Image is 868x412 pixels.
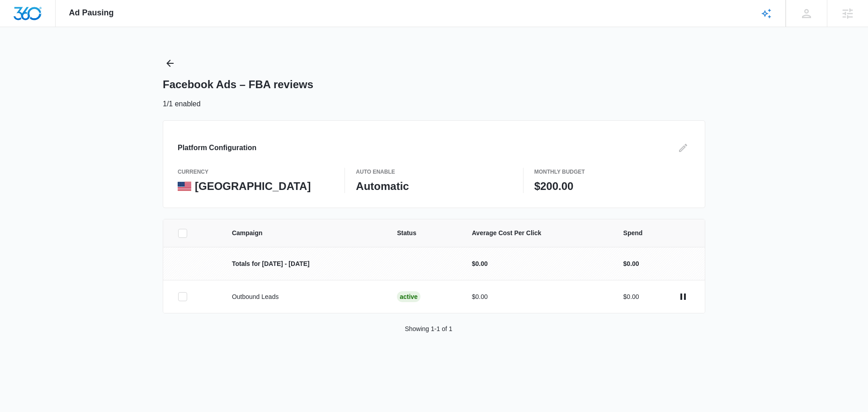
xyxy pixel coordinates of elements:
p: $0.00 [623,259,639,269]
span: Average Cost Per Click [472,228,602,238]
p: $200.00 [534,180,690,193]
img: United States [178,182,191,191]
button: Edit [676,141,690,155]
p: Automatic [356,180,512,193]
p: Auto Enable [356,168,512,176]
span: Ad Pausing [69,8,114,18]
p: 1/1 enabled [163,99,201,109]
h3: Platform Configuration [178,142,256,153]
span: Spend [623,228,690,238]
p: Monthly Budget [534,168,690,176]
p: [GEOGRAPHIC_DATA] [195,180,311,193]
h1: Facebook Ads – FBA reviews [163,78,313,91]
p: $0.00 [472,292,602,302]
button: actions.pause [676,289,690,304]
span: Status [397,228,450,238]
button: Back [163,56,177,71]
div: Active [397,291,420,302]
span: Campaign [232,228,375,238]
p: currency [178,168,334,176]
p: $0.00 [472,259,602,269]
p: Outbound Leads [232,292,375,302]
p: $0.00 [623,292,639,302]
p: Showing 1-1 of 1 [405,324,452,334]
p: Totals for [DATE] - [DATE] [232,259,375,269]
